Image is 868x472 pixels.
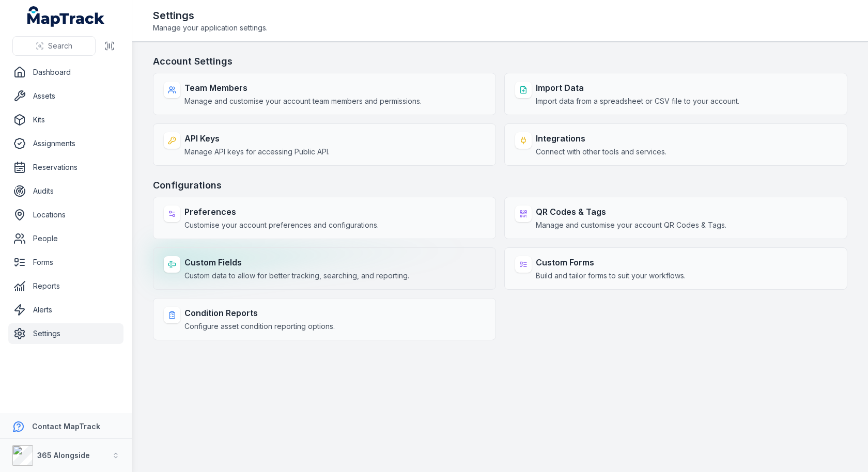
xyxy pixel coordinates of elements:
a: Assets [8,86,123,106]
strong: Condition Reports [184,307,335,319]
a: Audits [8,181,123,201]
a: Forms [8,252,123,273]
span: Custom data to allow for better tracking, searching, and reporting. [184,271,409,281]
h3: Configurations [153,178,847,193]
a: Dashboard [8,62,123,83]
a: Team MembersManage and customise your account team members and permissions. [153,73,496,115]
a: Custom FieldsCustom data to allow for better tracking, searching, and reporting. [153,247,496,290]
a: Assignments [8,133,123,154]
span: Manage API keys for accessing Public API. [184,147,330,157]
span: Configure asset condition reporting options. [184,321,335,332]
span: Manage and customise your account QR Codes & Tags. [536,220,726,230]
a: Import DataImport data from a spreadsheet or CSV file to your account. [504,73,847,115]
button: Search [12,36,96,56]
a: PreferencesCustomise your account preferences and configurations. [153,197,496,239]
span: Connect with other tools and services. [536,147,667,157]
a: IntegrationsConnect with other tools and services. [504,123,847,166]
a: Condition ReportsConfigure asset condition reporting options. [153,298,496,340]
a: Reports [8,276,123,296]
span: Import data from a spreadsheet or CSV file to your account. [536,96,739,106]
span: Manage and customise your account team members and permissions. [184,96,422,106]
h3: Account Settings [153,54,847,69]
strong: 365 Alongside [37,451,90,460]
span: Manage your application settings. [153,23,268,33]
strong: API Keys [184,132,330,145]
strong: QR Codes & Tags [536,206,726,218]
strong: Custom Forms [536,256,686,269]
strong: Import Data [536,82,739,94]
span: Search [48,41,72,51]
span: Build and tailor forms to suit your workflows. [536,271,686,281]
a: Custom FormsBuild and tailor forms to suit your workflows. [504,247,847,290]
h2: Settings [153,8,268,23]
span: Customise your account preferences and configurations. [184,220,379,230]
a: API KeysManage API keys for accessing Public API. [153,123,496,166]
strong: Contact MapTrack [32,422,100,431]
a: Alerts [8,300,123,320]
a: People [8,228,123,249]
strong: Custom Fields [184,256,409,269]
a: QR Codes & TagsManage and customise your account QR Codes & Tags. [504,197,847,239]
a: Reservations [8,157,123,178]
a: MapTrack [27,6,105,27]
strong: Preferences [184,206,379,218]
a: Locations [8,204,123,225]
a: Settings [8,323,123,344]
strong: Integrations [536,132,667,145]
strong: Team Members [184,82,422,94]
a: Kits [8,109,123,130]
